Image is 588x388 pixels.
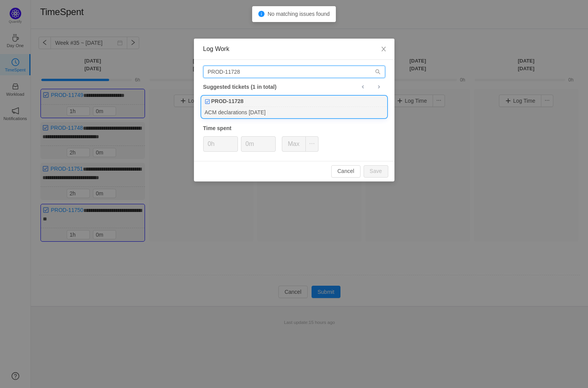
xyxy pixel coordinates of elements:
button: Close [373,39,394,60]
i: icon: info-circle [258,11,265,17]
div: Time spent [203,124,385,132]
button: icon: ellipsis [305,136,318,152]
div: ACM declarations [DATE] [202,107,387,117]
i: icon: search [375,69,381,75]
button: Save [364,165,388,178]
span: No matching issues found [268,11,330,17]
button: Cancel [331,165,361,178]
i: icon: close [381,46,387,52]
div: Log Work [203,45,385,53]
input: Search [203,66,385,78]
button: Max [282,136,306,152]
div: Suggested tickets (1 in total) [203,82,385,92]
img: 10318 [205,99,210,104]
b: PROD-11728 [211,97,244,105]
